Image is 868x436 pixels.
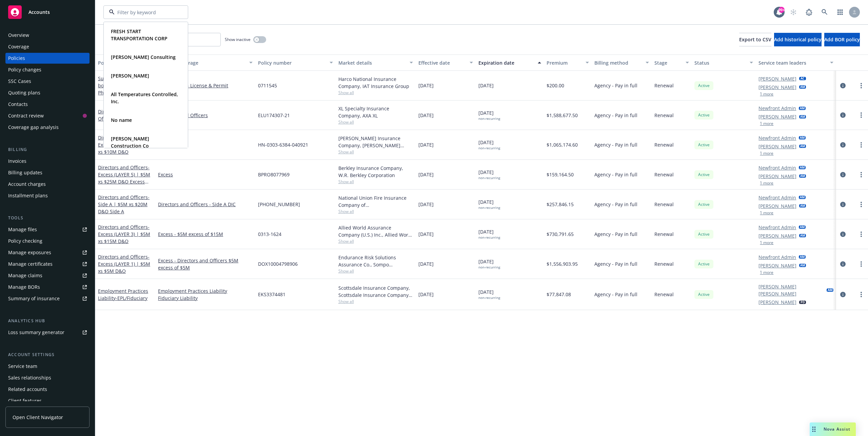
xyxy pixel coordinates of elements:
[258,112,290,119] span: ELU174307-21
[258,201,300,208] span: [PHONE_NUMBER]
[654,112,674,119] span: Renewal
[116,295,147,301] span: - EPL/Fiduciary
[28,9,50,15] span: Accounts
[787,5,800,19] a: Start snowing
[594,291,637,298] span: Agency - Pay in full
[697,231,711,237] span: Active
[594,201,637,208] span: Agency - Pay in full
[697,172,711,178] span: Active
[8,236,42,246] div: Policy checking
[857,290,865,299] a: more
[760,151,773,155] button: 1 more
[98,134,150,155] span: - Excess (LAYER 2) | $5M xs $10M D&O
[547,82,564,89] span: $200.00
[544,54,592,71] button: Premium
[760,122,773,126] button: 1 more
[8,64,41,75] div: Policy changes
[654,59,682,66] div: Stage
[839,141,847,149] a: circleInformation
[758,84,796,91] a: [PERSON_NAME]
[98,254,150,274] a: Directors and Officers
[478,146,500,150] div: non-recurring
[758,224,796,231] a: Newfront Admin
[8,247,51,258] div: Manage exposures
[478,169,500,180] span: [DATE]
[547,201,574,208] span: $257,846.15
[594,231,637,238] span: Agency - Pay in full
[478,288,500,300] span: [DATE]
[654,231,674,238] span: Renewal
[98,224,150,244] span: - Excess (LAYER 3) | $5M xs $15M D&O
[758,134,796,141] a: Newfront Admin
[5,247,90,258] a: Manage exposures
[839,111,847,119] a: circleInformation
[158,201,253,208] a: Directors and Officers - Side A DIC
[818,5,831,19] a: Search
[338,59,406,66] div: Market details
[739,36,771,43] span: Export to CSV
[758,262,796,269] a: [PERSON_NAME]
[418,82,434,89] span: [DATE]
[258,141,308,148] span: HN-0303-6384-040921
[774,36,822,43] span: Add historical policy
[5,30,90,41] a: Overview
[338,268,413,274] span: Show all
[98,194,150,215] a: Directors and Officers
[8,87,40,98] div: Quoting plans
[338,75,413,90] div: Harco National Insurance Company, IAT Insurance Group
[8,372,51,383] div: Sales relationships
[5,3,90,22] a: Accounts
[5,293,90,304] a: Summary of insurance
[760,270,773,275] button: 1 more
[5,259,90,269] a: Manage certificates
[115,9,174,16] input: Filter by keyword
[8,167,42,178] div: Billing updates
[158,82,253,89] a: Surety Bond - License & Permit
[5,156,90,167] a: Invoices
[758,202,796,210] a: [PERSON_NAME]
[338,90,413,95] span: Show all
[839,200,847,209] a: circleInformation
[547,260,578,267] span: $1,556,903.95
[5,76,90,87] a: SSC Cases
[5,53,90,64] a: Policies
[338,284,413,299] div: Scottsdale Insurance Company, Scottsdale Insurance Company (Nationwide), CRC Group
[158,59,245,66] div: Lines of coverage
[8,53,25,64] div: Policies
[158,231,253,238] a: Excess - $5M excess of $15M
[338,238,413,244] span: Show all
[8,190,48,201] div: Installment plans
[478,82,494,89] span: [DATE]
[158,287,253,295] a: Employment Practices Liability
[758,173,796,180] a: [PERSON_NAME]
[111,135,149,149] strong: [PERSON_NAME] Construction Co
[418,231,434,238] span: [DATE]
[592,54,652,71] button: Billing method
[8,41,29,52] div: Coverage
[824,426,850,432] span: Nova Assist
[8,76,31,87] div: SSC Cases
[824,36,860,43] span: Add BOR policy
[758,232,796,239] a: [PERSON_NAME]
[758,164,796,171] a: Newfront Admin
[155,54,255,71] button: Lines of coverage
[833,5,847,19] a: Switch app
[111,28,167,42] strong: FRESH START TRANSPORTATION CORP
[8,179,46,190] div: Account charges
[760,241,773,245] button: 1 more
[8,259,53,269] div: Manage certificates
[5,179,90,190] a: Account charges
[760,181,773,185] button: 1 more
[338,299,413,304] span: Show all
[5,282,90,292] a: Manage BORs
[810,422,818,436] div: Drag to move
[756,54,836,71] button: Service team leaders
[594,141,637,148] span: Agency - Pay in full
[857,82,865,90] a: more
[98,194,150,215] span: - Side A | $5M xs $20M D&O Side A
[478,198,500,210] span: [DATE]
[697,291,711,298] span: Active
[697,83,711,89] span: Active
[652,54,692,71] button: Stage
[338,224,413,238] div: Allied World Assurance Company (U.S.) Inc., Allied World Assurance Company (AWAC)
